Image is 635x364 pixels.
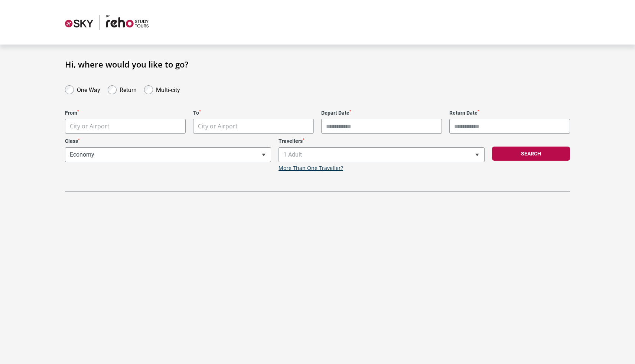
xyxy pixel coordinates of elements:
a: More Than One Traveller? [279,165,343,171]
span: Economy [65,147,271,162]
label: Multi-city [156,85,180,94]
label: Return [120,85,137,94]
span: City or Airport [193,119,313,134]
label: To [193,110,314,116]
span: 1 Adult [279,148,484,162]
span: City or Airport [70,122,110,130]
label: From [65,110,186,116]
label: Depart Date [321,110,442,116]
h1: Hi, where would you like to go? [65,59,570,69]
span: City or Airport [193,119,314,134]
label: One Way [77,85,100,94]
span: City or Airport [65,119,186,134]
span: City or Airport [198,122,238,130]
span: 1 Adult [279,147,485,162]
span: City or Airport [65,119,185,134]
span: Economy [65,148,271,162]
label: Return Date [449,110,570,116]
label: Class [65,138,271,144]
label: Travellers [279,138,485,144]
button: Search [492,147,570,161]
